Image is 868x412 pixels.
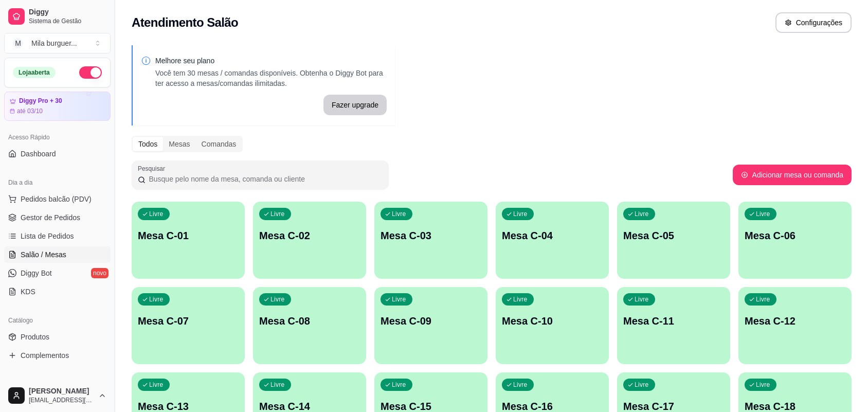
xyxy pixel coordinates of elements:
[323,95,387,115] button: Fazer upgrade
[756,210,770,218] p: Livre
[138,164,169,173] label: Pesquisar
[21,212,80,223] span: Gestor de Pedidos
[502,314,603,328] p: Mesa C-10
[381,314,481,328] p: Mesa C-09
[4,228,111,244] a: Lista de Pedidos
[513,295,528,303] p: Livre
[496,287,609,364] button: LivreMesa C-10
[21,149,56,159] span: Dashboard
[29,396,94,404] span: [EMAIL_ADDRESS][DOMAIN_NAME]
[4,246,111,263] a: Salão / Mesas
[132,14,238,31] h2: Atendimento Salão
[253,202,366,279] button: LivreMesa C-02
[270,295,285,303] p: Livre
[149,295,164,303] p: Livre
[21,194,92,204] span: Pedidos balcão (PDV)
[392,210,406,218] p: Livre
[374,287,487,364] button: LivreMesa C-09
[149,381,164,389] p: Livre
[4,383,111,408] button: [PERSON_NAME][EMAIL_ADDRESS][DOMAIN_NAME]
[31,38,77,48] div: Mila burguer ...
[4,329,111,345] a: Produtos
[738,202,852,279] button: LivreMesa C-06
[270,210,285,218] p: Livre
[745,228,845,243] p: Mesa C-06
[745,314,845,328] p: Mesa C-12
[21,249,66,260] span: Salão / Mesas
[155,68,387,88] p: Você tem 30 mesas / comandas disponíveis. Obtenha o Diggy Bot para ter acesso a mesas/comandas il...
[623,314,724,328] p: Mesa C-11
[133,137,163,151] div: Todos
[29,8,106,17] span: Diggy
[138,228,239,243] p: Mesa C-01
[392,295,406,303] p: Livre
[4,347,111,364] a: Complementos
[617,202,730,279] button: LivreMesa C-05
[4,312,111,329] div: Catálogo
[196,137,242,151] div: Comandas
[79,66,102,79] button: Alterar Status
[502,228,603,243] p: Mesa C-04
[21,350,69,361] span: Complementos
[617,287,730,364] button: LivreMesa C-11
[132,287,245,364] button: LivreMesa C-07
[259,314,360,328] p: Mesa C-08
[4,191,111,207] button: Pedidos balcão (PDV)
[635,381,649,389] p: Livre
[381,228,481,243] p: Mesa C-03
[17,107,43,115] article: até 03/10
[146,174,383,184] input: Pesquisar
[21,231,74,241] span: Lista de Pedidos
[623,228,724,243] p: Mesa C-05
[635,295,649,303] p: Livre
[155,56,387,66] p: Melhore seu plano
[374,202,487,279] button: LivreMesa C-03
[138,314,239,328] p: Mesa C-07
[4,283,111,300] a: KDS
[13,38,23,48] span: M
[4,92,111,121] a: Diggy Pro + 30até 03/10
[756,381,770,389] p: Livre
[4,33,111,53] button: Select a team
[392,381,406,389] p: Livre
[21,286,35,297] span: KDS
[149,210,164,218] p: Livre
[270,381,285,389] p: Livre
[513,381,528,389] p: Livre
[163,137,195,151] div: Mesas
[635,210,649,218] p: Livre
[496,202,609,279] button: LivreMesa C-04
[253,287,366,364] button: LivreMesa C-08
[132,202,245,279] button: LivreMesa C-01
[19,97,62,105] article: Diggy Pro + 30
[4,174,111,191] div: Dia a dia
[733,165,852,185] button: Adicionar mesa ou comanda
[29,387,94,396] span: [PERSON_NAME]
[4,209,111,226] a: Gestor de Pedidos
[4,146,111,162] a: Dashboard
[13,67,56,78] div: Loja aberta
[4,265,111,281] a: Diggy Botnovo
[4,4,111,29] a: DiggySistema de Gestão
[513,210,528,218] p: Livre
[29,17,106,25] span: Sistema de Gestão
[259,228,360,243] p: Mesa C-02
[21,332,49,342] span: Produtos
[4,129,111,146] div: Acesso Rápido
[738,287,852,364] button: LivreMesa C-12
[756,295,770,303] p: Livre
[775,12,852,33] button: Configurações
[21,268,52,278] span: Diggy Bot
